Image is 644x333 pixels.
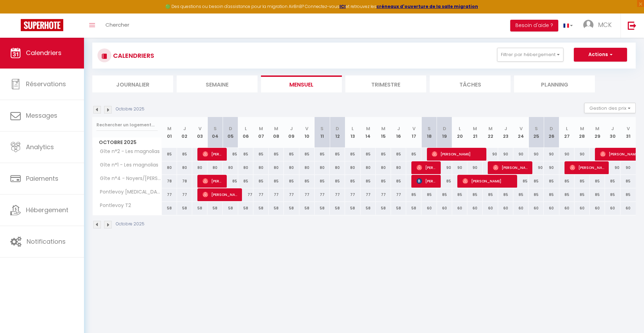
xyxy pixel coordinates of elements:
div: 80 [361,161,376,174]
div: 85 [467,188,483,201]
div: 80 [177,161,192,174]
div: 77 [269,188,284,201]
abbr: J [290,125,293,132]
abbr: L [566,125,568,132]
div: 58 [376,202,391,215]
li: Mensuel [261,75,342,92]
th: 16 [391,117,406,148]
abbr: M [473,125,477,132]
div: 85 [253,148,269,161]
div: 90 [605,161,620,174]
div: 78 [177,175,192,188]
span: [PERSON_NAME] [493,161,529,174]
div: 85 [269,175,284,188]
div: 58 [406,202,421,215]
abbr: V [198,125,202,132]
abbr: M [580,125,584,132]
div: 58 [330,202,345,215]
div: 77 [315,188,330,201]
div: 58 [391,202,406,215]
span: Chercher [105,21,129,28]
th: 17 [406,117,421,148]
div: 90 [559,148,575,161]
span: Pontlevoy T2 [94,202,133,209]
th: 08 [269,117,284,148]
span: MCK [598,20,612,29]
th: 30 [605,117,620,148]
abbr: V [520,125,523,132]
th: 10 [299,117,315,148]
div: 85 [529,175,544,188]
div: 85 [391,148,406,161]
div: 85 [575,175,590,188]
div: 90 [498,148,513,161]
th: 25 [529,117,544,148]
div: 60 [421,202,437,215]
div: 85 [437,188,452,201]
button: Besoin d'aide ? [510,20,558,31]
th: 05 [223,117,238,148]
div: 85 [330,148,345,161]
div: 60 [559,202,575,215]
div: 85 [559,188,575,201]
div: 58 [299,202,315,215]
abbr: D [336,125,339,132]
div: 85 [376,148,391,161]
div: 90 [620,161,636,174]
span: Analytics [26,143,54,151]
div: 60 [529,202,544,215]
a: créneaux d'ouverture de la salle migration [376,3,478,9]
abbr: L [245,125,247,132]
div: 85 [315,148,330,161]
div: 80 [207,161,223,174]
span: [PERSON_NAME] [203,147,223,161]
div: 80 [162,161,177,174]
abbr: M [366,125,370,132]
div: 85 [299,148,315,161]
div: 60 [467,202,483,215]
div: 85 [376,175,391,188]
div: 60 [513,202,529,215]
div: 58 [361,202,376,215]
div: 77 [330,188,345,201]
div: 85 [437,175,452,188]
span: Réservations [26,80,66,88]
abbr: M [167,125,171,132]
abbr: J [183,125,186,132]
span: Gîte n°1 - Les magnolias [94,161,160,169]
th: 27 [559,117,575,148]
a: Chercher [100,13,134,38]
span: [PERSON_NAME] [203,188,238,201]
th: 14 [361,117,376,148]
div: 85 [544,175,559,188]
div: 77 [253,188,269,201]
span: Calendriers [26,48,62,57]
div: 85 [284,175,299,188]
div: 85 [544,188,559,201]
div: 60 [590,202,605,215]
li: Tâches [430,75,511,92]
strong: ICI [339,3,346,9]
div: 60 [544,202,559,215]
div: 77 [284,188,299,201]
li: Journalier [92,75,173,92]
abbr: S [535,125,538,132]
abbr: M [595,125,599,132]
span: [PERSON_NAME] ROGUE [417,174,437,188]
abbr: V [412,125,416,132]
div: 90 [467,161,483,174]
div: 85 [590,175,605,188]
abbr: S [320,125,324,132]
p: Octobre 2025 [116,221,144,227]
button: Actions [574,48,627,62]
abbr: D [229,125,232,132]
div: 85 [483,188,498,201]
div: 85 [299,175,315,188]
div: 60 [483,202,498,215]
span: [PERSON_NAME] [463,174,513,188]
div: 90 [483,148,498,161]
div: 90 [544,148,559,161]
div: 85 [162,148,177,161]
div: 80 [253,161,269,174]
span: Messages [26,111,57,120]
